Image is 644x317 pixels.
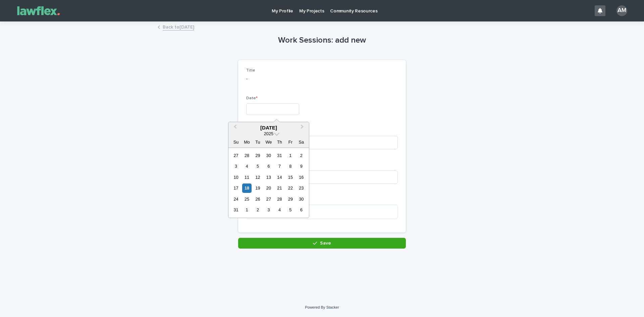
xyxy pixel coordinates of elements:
[231,173,240,182] div: Choose Sunday, August 10th, 2025
[264,151,273,160] div: Choose Wednesday, July 30th, 2025
[286,151,295,160] div: Choose Friday, August 1st, 2025
[229,123,240,134] button: Previous Month
[246,96,258,100] span: Date
[286,162,295,171] div: Choose Friday, August 8th, 2025
[264,173,273,182] div: Choose Wednesday, August 13th, 2025
[264,205,273,214] div: Choose Wednesday, September 3rd, 2025
[264,138,273,147] div: We
[297,162,306,171] div: Choose Saturday, August 9th, 2025
[286,173,295,182] div: Choose Friday, August 15th, 2025
[286,138,295,147] div: Fr
[275,195,284,204] div: Choose Thursday, August 28th, 2025
[297,205,306,214] div: Choose Saturday, September 6th, 2025
[242,173,251,182] div: Choose Monday, August 11th, 2025
[275,151,284,160] div: Choose Thursday, July 31st, 2025
[320,241,331,246] span: Save
[275,183,284,193] div: Choose Thursday, August 21st, 2025
[253,205,262,214] div: Choose Tuesday, September 2nd, 2025
[253,151,262,160] div: Choose Tuesday, July 29th, 2025
[264,183,273,193] div: Choose Wednesday, August 20th, 2025
[242,162,251,171] div: Choose Monday, August 4th, 2025
[275,173,284,182] div: Choose Thursday, August 14th, 2025
[242,138,251,147] div: Mo
[297,183,306,193] div: Choose Saturday, August 23rd, 2025
[246,75,398,83] p: -
[242,205,251,214] div: Choose Monday, September 1st, 2025
[238,238,406,249] button: Save
[275,205,284,214] div: Choose Thursday, September 4th, 2025
[242,151,251,160] div: Choose Monday, July 28th, 2025
[297,151,306,160] div: Choose Saturday, August 2nd, 2025
[230,150,307,215] div: month 2025-08
[616,5,627,16] div: AM
[297,195,306,204] div: Choose Saturday, August 30th, 2025
[297,138,306,147] div: Sa
[264,162,273,171] div: Choose Wednesday, August 6th, 2025
[13,4,64,17] img: Gnvw4qrBSHOAfo8VMhG6
[231,138,240,147] div: Su
[264,131,273,136] span: 2025
[286,183,295,193] div: Choose Friday, August 22nd, 2025
[275,162,284,171] div: Choose Thursday, August 7th, 2025
[246,68,255,72] span: Title
[231,205,240,214] div: Choose Sunday, August 31st, 2025
[264,195,273,204] div: Choose Wednesday, August 27th, 2025
[305,305,339,309] a: Powered By Stacker
[286,205,295,214] div: Choose Friday, September 5th, 2025
[231,151,240,160] div: Choose Sunday, July 27th, 2025
[253,162,262,171] div: Choose Tuesday, August 5th, 2025
[242,195,251,204] div: Choose Monday, August 25th, 2025
[238,36,406,45] h1: Work Sessions: add new
[231,162,240,171] div: Choose Sunday, August 3rd, 2025
[286,195,295,204] div: Choose Friday, August 29th, 2025
[298,123,308,134] button: Next Month
[275,138,284,147] div: Th
[242,183,251,193] div: Choose Monday, August 18th, 2025
[163,23,194,31] a: Back to[DATE]
[231,183,240,193] div: Choose Sunday, August 17th, 2025
[297,173,306,182] div: Choose Saturday, August 16th, 2025
[253,138,262,147] div: Tu
[231,195,240,204] div: Choose Sunday, August 24th, 2025
[228,125,309,131] div: [DATE]
[253,173,262,182] div: Choose Tuesday, August 12th, 2025
[253,195,262,204] div: Choose Tuesday, August 26th, 2025
[253,183,262,193] div: Choose Tuesday, August 19th, 2025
